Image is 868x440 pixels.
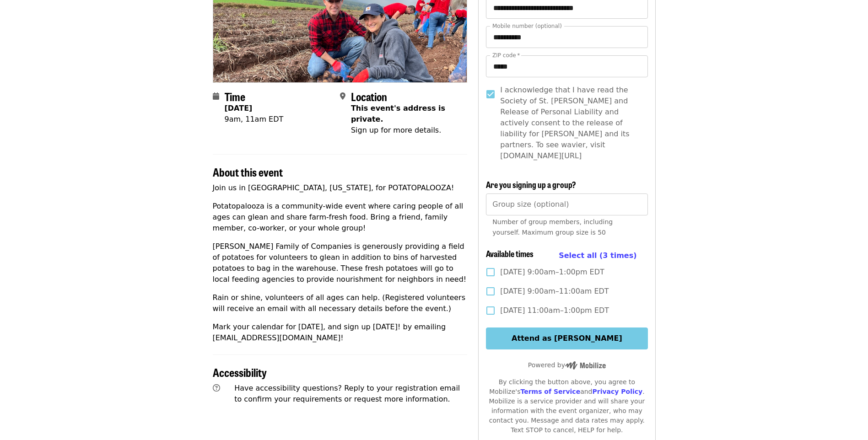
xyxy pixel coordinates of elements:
span: Time [225,88,245,104]
i: calendar icon [213,92,219,101]
span: Available times [486,247,534,259]
a: Terms of Service [520,388,580,395]
p: [PERSON_NAME] Family of Companies is generously providing a field of potatoes for volunteers to g... [213,241,468,285]
i: question-circle icon [213,384,220,392]
button: Attend as [PERSON_NAME] [486,327,647,349]
input: ZIP code [486,55,647,77]
span: Have accessibility questions? Reply to your registration email to confirm your requirements or re... [234,384,460,403]
p: Rain or shine, volunteers of all ages can help. (Registered volunteers will receive an email with... [213,292,468,314]
span: Are you signing up a group? [486,178,576,190]
input: Mobile number (optional) [486,26,647,48]
img: Powered by Mobilize [565,361,606,370]
span: About this event [213,164,283,180]
label: ZIP code [492,53,520,58]
a: Privacy Policy [592,388,642,395]
span: Number of group members, including yourself. Maximum group size is 50 [492,218,613,236]
button: Select all (3 times) [559,249,636,263]
input: [object Object] [486,193,647,215]
p: Mark your calendar for [DATE], and sign up [DATE]! by emailing [EMAIL_ADDRESS][DOMAIN_NAME]! [213,322,468,343]
span: Accessibility [213,364,267,380]
span: Location [351,88,387,104]
div: 9am, 11am EDT [225,114,284,125]
span: Powered by [528,361,606,369]
div: By clicking the button above, you agree to Mobilize's and . Mobilize is a service provider and wi... [486,377,647,435]
strong: [DATE] [225,104,253,113]
p: Potatopalooza is a community-wide event where caring people of all ages can glean and share farm-... [213,201,468,234]
span: This event's address is private. [351,104,445,123]
label: Mobile number (optional) [492,23,562,29]
span: [DATE] 11:00am–1:00pm EDT [500,305,609,316]
span: [DATE] 9:00am–1:00pm EDT [500,267,604,278]
span: I acknowledge that I have read the Society of St. [PERSON_NAME] and Release of Personal Liability... [500,85,640,161]
span: [DATE] 9:00am–11:00am EDT [500,286,609,297]
i: map-marker-alt icon [340,92,345,101]
span: Sign up for more details. [351,126,441,134]
p: Join us in [GEOGRAPHIC_DATA], [US_STATE], for POTATOPALOOZA! [213,182,468,193]
span: Select all (3 times) [559,251,636,260]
